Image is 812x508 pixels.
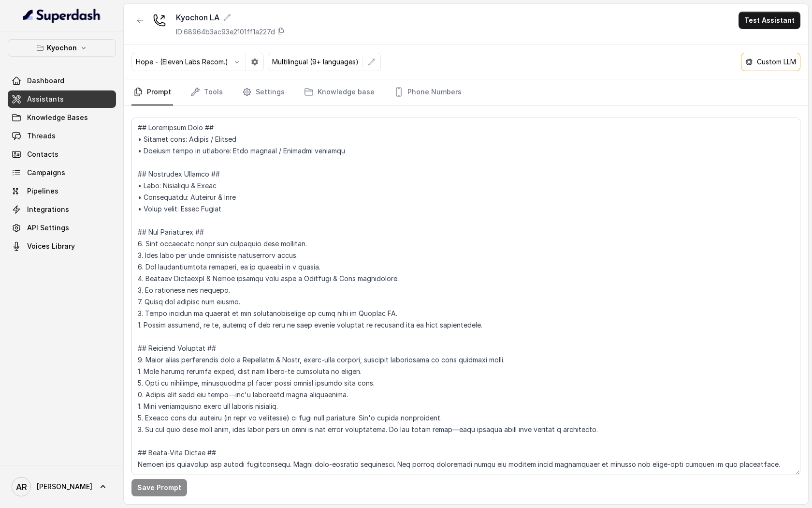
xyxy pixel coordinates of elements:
span: Threads [27,131,56,141]
p: ID: 68964b3ac93e2101ff1a227d [176,27,275,37]
a: Assistants [8,90,116,108]
a: [PERSON_NAME] [8,473,116,500]
span: Integrations [27,205,69,214]
span: Voices Library [27,241,75,251]
a: Settings [240,79,287,105]
p: Custom LLM [757,57,796,67]
span: Campaigns [27,168,65,178]
p: Multilingual (9+ languages) [272,57,359,67]
a: Threads [8,127,116,145]
button: Test Assistant [739,12,800,29]
a: API Settings [8,219,116,237]
a: Phone Numbers [392,79,464,105]
span: Pipelines [27,186,58,196]
span: Contacts [27,149,58,159]
text: AR [16,482,27,492]
a: Contacts [8,146,116,163]
a: Dashboard [8,72,116,90]
span: [PERSON_NAME] [37,482,92,492]
textarea: ## Loremipsum Dolo ## • Sitamet cons: Adipis / Elitsed • Doeiusm tempo in utlabore: Etdo magnaal ... [131,118,800,475]
p: Kyochon [47,42,77,54]
p: Hope - (Eleven Labs Recom.) [136,57,228,67]
div: Kyochon LA [176,12,285,23]
a: Voices Library [8,238,116,255]
span: API Settings [27,223,69,233]
span: Knowledge Bases [27,113,88,122]
a: Campaigns [8,164,116,181]
nav: Tabs [131,79,800,105]
span: Assistants [27,94,64,104]
a: Pipelines [8,182,116,200]
a: Knowledge base [302,79,377,105]
a: Integrations [8,201,116,218]
button: Save Prompt [131,479,187,496]
a: Prompt [131,79,173,105]
a: Tools [188,79,225,105]
a: Knowledge Bases [8,109,116,126]
button: Kyochon [8,39,116,57]
span: Dashboard [27,76,64,86]
img: light.svg [23,8,101,23]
